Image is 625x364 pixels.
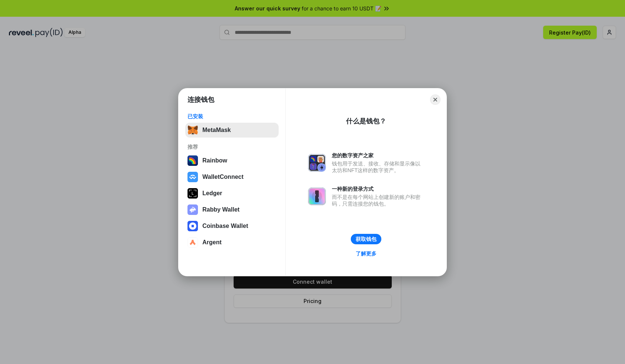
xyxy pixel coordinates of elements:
[202,206,240,213] div: Rabby Wallet
[187,113,276,120] div: 已安装
[202,127,231,133] div: MetaMask
[187,144,276,150] div: 推荐
[187,237,198,248] img: svg+xml,%3Csvg%20width%3D%2228%22%20height%3D%2228%22%20viewBox%3D%220%200%2028%2028%22%20fill%3D...
[332,152,424,159] div: 您的数字资产之家
[332,186,424,192] div: 一种新的登录方式
[202,223,248,229] div: Coinbase Wallet
[202,157,227,164] div: Rainbow
[187,95,214,104] h1: 连接钱包
[187,125,198,135] img: svg+xml,%3Csvg%20fill%3D%22none%22%20height%3D%2233%22%20viewBox%3D%220%200%2035%2033%22%20width%...
[187,155,198,166] img: svg+xml,%3Csvg%20width%3D%22120%22%20height%3D%22120%22%20viewBox%3D%220%200%20120%20120%22%20fil...
[346,117,386,126] div: 什么是钱包？
[202,174,244,180] div: WalletConnect
[202,190,222,197] div: Ledger
[356,236,376,242] div: 获取钱包
[308,187,326,205] img: svg+xml,%3Csvg%20xmlns%3D%22http%3A%2F%2Fwww.w3.org%2F2000%2Fsvg%22%20fill%3D%22none%22%20viewBox...
[185,235,279,250] button: Argent
[187,221,198,231] img: svg+xml,%3Csvg%20width%3D%2228%22%20height%3D%2228%22%20viewBox%3D%220%200%2028%2028%22%20fill%3D...
[356,250,376,257] div: 了解更多
[202,239,222,246] div: Argent
[308,154,326,172] img: svg+xml,%3Csvg%20xmlns%3D%22http%3A%2F%2Fwww.w3.org%2F2000%2Fsvg%22%20fill%3D%22none%22%20viewBox...
[185,123,279,138] button: MetaMask
[187,204,198,215] img: svg+xml,%3Csvg%20xmlns%3D%22http%3A%2F%2Fwww.w3.org%2F2000%2Fsvg%22%20fill%3D%22none%22%20viewBox...
[430,94,440,105] button: Close
[187,188,198,199] img: svg+xml,%3Csvg%20xmlns%3D%22http%3A%2F%2Fwww.w3.org%2F2000%2Fsvg%22%20width%3D%2228%22%20height%3...
[351,249,381,258] a: 了解更多
[185,219,279,233] button: Coinbase Wallet
[185,202,279,217] button: Rabby Wallet
[185,186,279,201] button: Ledger
[351,234,381,244] button: 获取钱包
[185,153,279,168] button: Rainbow
[187,172,198,182] img: svg+xml,%3Csvg%20width%3D%2228%22%20height%3D%2228%22%20viewBox%3D%220%200%2028%2028%22%20fill%3D...
[332,160,424,174] div: 钱包用于发送、接收、存储和显示像以太坊和NFT这样的数字资产。
[185,170,279,184] button: WalletConnect
[332,194,424,207] div: 而不是在每个网站上创建新的账户和密码，只需连接您的钱包。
